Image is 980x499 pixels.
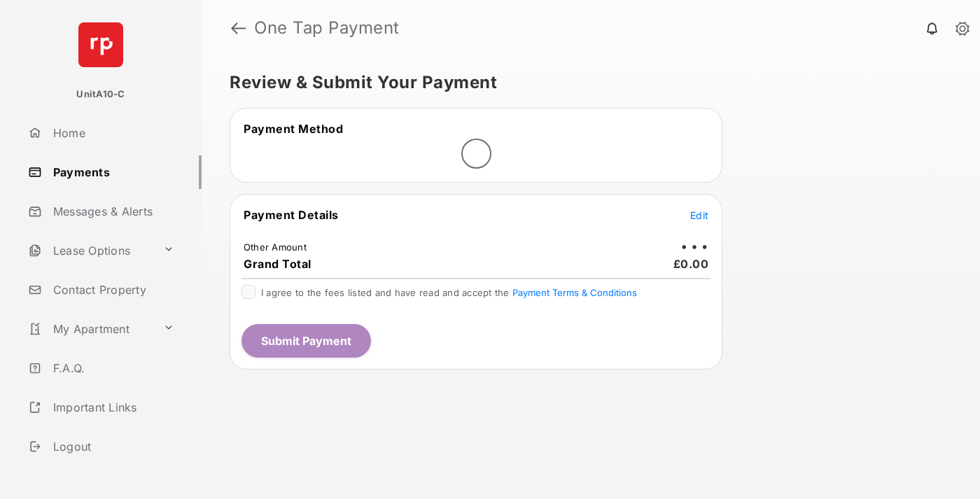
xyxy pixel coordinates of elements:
[22,234,157,267] a: Lease Options
[244,257,311,271] span: Grand Total
[690,208,708,222] button: Edit
[22,155,202,189] a: Payments
[22,312,157,346] a: My Apartment
[76,87,125,101] p: UnitA10-C
[243,241,307,253] td: Other Amount
[230,74,941,91] h5: Review & Submit Your Payment
[261,287,637,298] span: I agree to the fees listed and have read and accept the
[22,391,180,424] a: Important Links
[690,209,708,221] span: Edit
[254,20,400,36] strong: One Tap Payment
[22,351,202,385] a: F.A.Q.
[512,287,637,298] button: I agree to the fees listed and have read and accept the
[22,195,202,228] a: Messages & Alerts
[22,430,202,463] a: Logout
[673,257,709,271] span: £0.00
[244,208,339,222] span: Payment Details
[78,22,123,67] img: svg+xml;base64,PHN2ZyB4bWxucz0iaHR0cDovL3d3dy53My5vcmcvMjAwMC9zdmciIHdpZHRoPSI2NCIgaGVpZ2h0PSI2NC...
[22,273,202,307] a: Contact Property
[22,116,202,150] a: Home
[244,122,343,136] span: Payment Method
[241,324,371,358] button: Submit Payment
